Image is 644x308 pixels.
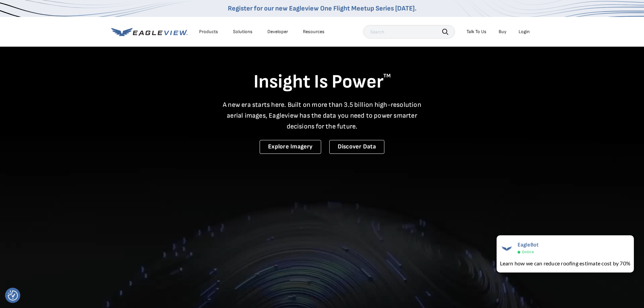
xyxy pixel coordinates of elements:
img: Revisit consent button [8,290,18,301]
div: Talk To Us [467,29,486,35]
div: Resources [303,29,325,35]
div: Login [519,29,530,35]
a: Discover Data [329,140,384,154]
h1: Insight Is Power [111,70,533,94]
button: Consent Preferences [8,290,18,301]
a: Buy [499,29,506,35]
img: EagleBot [500,242,514,255]
div: Learn how we can reduce roofing estimate cost by 70% [500,259,630,267]
span: Online [522,250,534,255]
div: Solutions [233,29,253,35]
sup: TM [383,73,391,79]
span: EagleBot [518,242,539,248]
a: Register for our new Eagleview One Flight Meetup Series [DATE]. [228,4,416,13]
input: Search [363,25,455,39]
div: Products [199,29,218,35]
a: Developer [267,29,288,35]
a: Explore Imagery [260,140,321,154]
p: A new era starts here. Built on more than 3.5 billion high-resolution aerial images, Eagleview ha... [219,99,426,132]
